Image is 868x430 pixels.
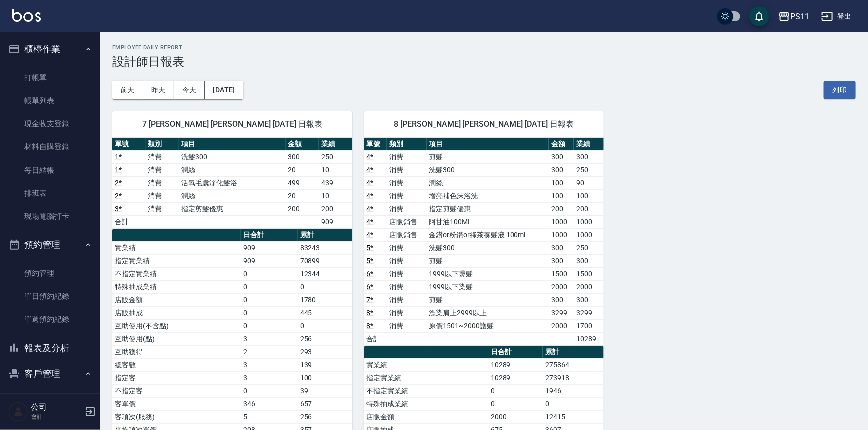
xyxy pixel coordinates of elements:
[112,44,856,51] h2: Employee Daily Report
[364,384,488,397] td: 不指定實業績
[387,319,426,332] td: 消費
[574,163,604,176] td: 250
[543,358,604,371] td: 275864
[574,241,604,254] td: 250
[549,202,574,215] td: 200
[427,241,549,254] td: 洗髮300
[549,189,574,202] td: 100
[790,10,809,23] div: PS11
[574,228,604,241] td: 1000
[286,150,319,163] td: 300
[387,163,426,176] td: 消費
[387,215,426,228] td: 店販銷售
[817,7,856,26] button: 登出
[574,306,604,319] td: 3299
[4,159,96,182] a: 每日結帳
[387,202,426,215] td: 消費
[112,371,241,384] td: 指定客
[146,189,179,202] td: 消費
[427,254,549,267] td: 剪髮
[12,9,41,22] img: Logo
[298,241,352,254] td: 83243
[549,293,574,306] td: 300
[4,285,96,308] a: 單日預約紀錄
[364,397,488,410] td: 特殊抽成業績
[427,138,549,151] th: 項目
[4,262,96,285] a: 預約管理
[427,202,549,215] td: 指定剪髮優惠
[286,176,319,189] td: 499
[241,332,297,345] td: 3
[143,81,174,99] button: 昨天
[427,280,549,293] td: 1999以下染髮
[241,306,297,319] td: 0
[427,189,549,202] td: 增亮補色沫浴洗
[112,280,241,293] td: 特殊抽成業績
[112,215,146,228] td: 合計
[241,293,297,306] td: 0
[286,202,319,215] td: 200
[549,215,574,228] td: 1000
[112,241,241,254] td: 實業績
[574,215,604,228] td: 1000
[179,189,285,202] td: 潤絲
[549,306,574,319] td: 3299
[241,345,297,358] td: 2
[387,189,426,202] td: 消費
[298,410,352,423] td: 256
[298,293,352,306] td: 1780
[112,55,856,69] h3: 設計師日報表
[549,228,574,241] td: 1000
[4,361,96,387] button: 客戶管理
[319,163,352,176] td: 10
[112,397,241,410] td: 客單價
[112,306,241,319] td: 店販抽成
[298,397,352,410] td: 657
[112,410,241,423] td: 客項次(服務)
[427,306,549,319] td: 漂染肩上2999以上
[286,138,319,151] th: 金額
[549,280,574,293] td: 2000
[387,228,426,241] td: 店販銷售
[298,306,352,319] td: 445
[298,358,352,371] td: 139
[179,138,285,151] th: 項目
[112,345,241,358] td: 互助獲得
[427,176,549,189] td: 潤絲
[286,163,319,176] td: 20
[298,332,352,345] td: 256
[427,163,549,176] td: 洗髮300
[574,138,604,151] th: 業績
[364,138,604,346] table: a dense table
[319,215,352,228] td: 909
[146,176,179,189] td: 消費
[298,267,352,280] td: 12344
[574,150,604,163] td: 300
[427,267,549,280] td: 1999以下燙髮
[387,306,426,319] td: 消費
[488,397,543,410] td: 0
[549,241,574,254] td: 300
[574,189,604,202] td: 100
[112,384,241,397] td: 不指定客
[112,332,241,345] td: 互助使用(點)
[319,176,352,189] td: 439
[549,138,574,151] th: 金額
[319,138,352,151] th: 業績
[179,150,285,163] td: 洗髮300
[298,254,352,267] td: 70899
[549,150,574,163] td: 300
[543,384,604,397] td: 1946
[241,371,297,384] td: 3
[4,308,96,331] a: 單週預約紀錄
[241,319,297,332] td: 0
[4,66,96,89] a: 打帳單
[543,397,604,410] td: 0
[31,412,82,421] p: 會計
[427,215,549,228] td: 阿甘油100ML
[241,410,297,423] td: 5
[4,335,96,361] button: 報表及分析
[387,267,426,280] td: 消費
[174,81,205,99] button: 今天
[205,81,243,99] button: [DATE]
